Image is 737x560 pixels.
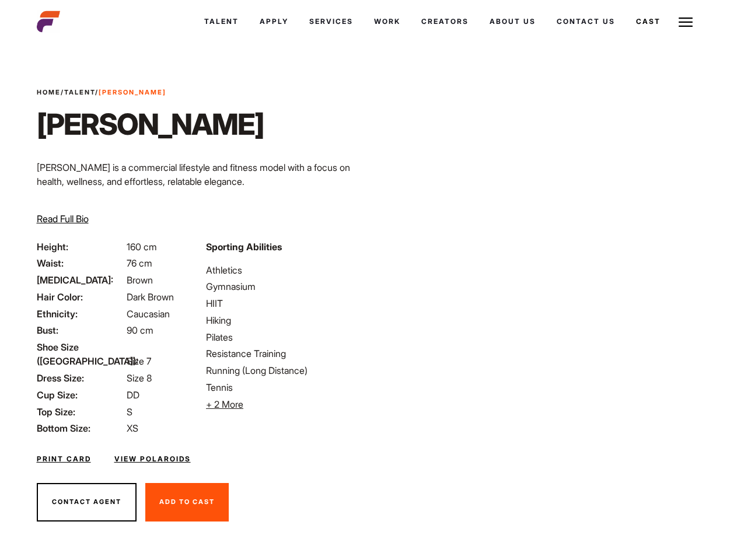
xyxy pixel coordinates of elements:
[37,421,124,435] span: Bottom Size:
[37,87,166,97] span: / /
[37,340,124,368] span: Shoe Size ([GEOGRAPHIC_DATA]):
[37,371,124,385] span: Dress Size:
[206,313,361,327] li: Hiking
[127,308,170,320] span: Caucasian
[37,212,89,226] button: Read Full Bio
[249,6,299,37] a: Apply
[114,454,191,464] a: View Polaroids
[127,355,151,367] span: Size 7
[206,263,361,277] li: Athletics
[37,454,91,464] a: Print Card
[206,363,361,377] li: Running (Long Distance)
[299,6,364,37] a: Services
[37,323,124,337] span: Bust:
[206,296,361,310] li: HIIT
[37,213,89,225] span: Read Full Bio
[127,372,152,384] span: Size 8
[37,10,60,33] img: cropped-aefm-brand-fav-22-square.png
[479,6,546,37] a: About Us
[37,405,124,419] span: Top Size:
[37,483,137,521] button: Contact Agent
[127,241,157,253] span: 160 cm
[64,88,95,96] a: Talent
[206,380,361,394] li: Tennis
[127,274,153,286] span: Brown
[206,279,361,293] li: Gymnasium
[127,389,139,401] span: DD
[127,291,174,303] span: Dark Brown
[159,498,215,506] span: Add To Cast
[37,107,264,142] h1: [PERSON_NAME]
[546,6,626,37] a: Contact Us
[99,88,166,96] strong: [PERSON_NAME]
[206,241,282,253] strong: Sporting Abilities
[145,483,229,521] button: Add To Cast
[206,398,243,410] span: + 2 More
[127,406,132,418] span: S
[626,6,671,37] a: Cast
[364,6,411,37] a: Work
[127,257,152,269] span: 76 cm
[679,15,693,29] img: Burger icon
[206,346,361,360] li: Resistance Training
[37,307,124,321] span: Ethnicity:
[127,422,138,434] span: XS
[206,330,361,344] li: Pilates
[37,290,124,304] span: Hair Color:
[37,198,362,240] p: Through her modeling and wellness brand, HEAL, she inspires others on their wellness journeys—cha...
[37,388,124,402] span: Cup Size:
[127,324,153,336] span: 90 cm
[37,240,124,254] span: Height:
[37,256,124,270] span: Waist:
[37,88,61,96] a: Home
[37,273,124,287] span: [MEDICAL_DATA]:
[194,6,249,37] a: Talent
[37,160,362,188] p: [PERSON_NAME] is a commercial lifestyle and fitness model with a focus on health, wellness, and e...
[411,6,479,37] a: Creators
